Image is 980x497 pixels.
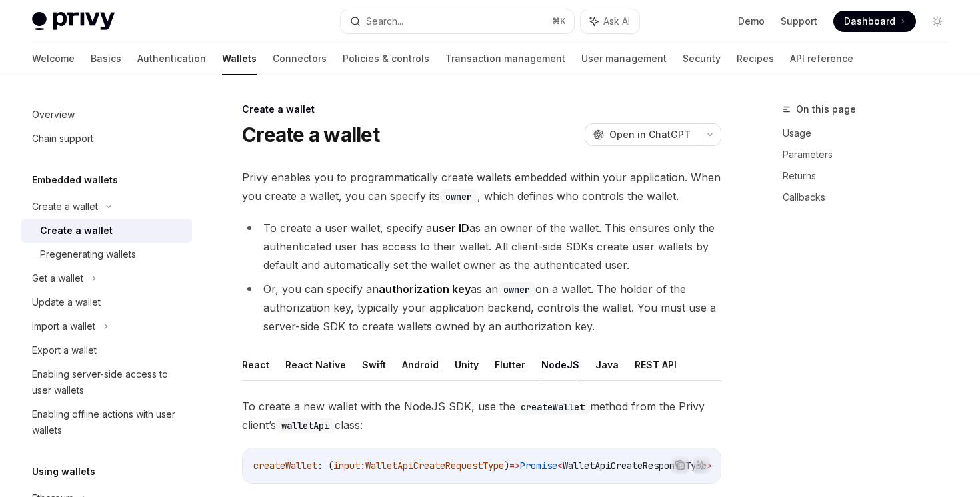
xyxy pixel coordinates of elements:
[927,11,948,32] button: Toggle dark mode
[40,247,136,262] div: Pregenerating wallets
[796,101,856,117] span: On this page
[581,43,667,75] a: User management
[21,243,192,266] a: Pregenerating wallets
[273,43,327,75] a: Connectors
[242,397,721,434] span: To create a new wallet with the NodeJS SDK, use the method from the Privy client’s class:
[333,460,360,472] span: input
[520,460,557,472] span: Promise
[285,349,346,380] button: React Native
[581,9,639,33] button: Ask AI
[32,270,83,286] div: Get a wallet
[242,280,721,336] li: Or, you can specify an as an on a wallet. The holder of the authorization key, typically your app...
[783,165,959,187] a: Returns
[242,168,721,205] span: Privy enables you to programmatically create wallets embedded within your application. When you c...
[495,349,525,380] button: Flutter
[362,349,386,380] button: Swift
[585,123,699,146] button: Open in ChatGPT
[541,349,579,380] button: NodeJS
[32,12,115,31] img: light logo
[781,15,817,28] a: Support
[242,219,721,274] li: To create a user wallet, specify a as an owner of the wallet. This ensures only the authenticated...
[343,43,429,75] a: Policies & controls
[21,219,192,243] a: Create a wallet
[317,460,333,472] span: : (
[91,43,121,75] a: Basics
[242,349,269,380] button: React
[242,103,721,116] div: Create a wallet
[557,460,563,472] span: <
[635,349,677,380] button: REST API
[683,43,721,75] a: Security
[21,338,192,362] a: Export a wallet
[40,223,113,239] div: Create a wallet
[21,103,192,127] a: Overview
[32,342,97,358] div: Export a wallet
[609,128,691,141] span: Open in ChatGPT
[783,123,959,144] a: Usage
[21,127,192,151] a: Chain support
[32,131,93,147] div: Chain support
[32,107,75,123] div: Overview
[32,199,98,215] div: Create a wallet
[366,13,403,29] div: Search...
[402,349,439,380] button: Android
[21,290,192,314] a: Update a wallet
[341,9,573,33] button: Search...⌘K
[379,282,471,296] strong: authorization key
[783,187,959,208] a: Callbacks
[360,460,365,472] span: :
[783,144,959,165] a: Parameters
[365,460,504,472] span: WalletApiCreateRequestType
[671,456,689,474] button: Copy the contents from the code block
[32,406,184,438] div: Enabling offline actions with user wallets
[253,460,317,472] span: createWallet
[693,456,710,474] button: Ask AI
[276,418,335,433] code: walletApi
[21,362,192,402] a: Enabling server-side access to user wallets
[552,16,566,27] span: ⌘ K
[21,402,192,442] a: Enabling offline actions with user wallets
[32,43,75,75] a: Welcome
[737,43,774,75] a: Recipes
[515,400,590,414] code: createWallet
[242,123,379,147] h1: Create a wallet
[222,43,257,75] a: Wallets
[32,294,101,310] div: Update a wallet
[32,464,95,480] h5: Using wallets
[790,43,853,75] a: API reference
[137,43,206,75] a: Authentication
[498,282,535,297] code: owner
[32,172,118,188] h5: Embedded wallets
[32,366,184,398] div: Enabling server-side access to user wallets
[32,318,95,334] div: Import a wallet
[509,460,520,472] span: =>
[455,349,479,380] button: Unity
[504,460,509,472] span: )
[445,43,565,75] a: Transaction management
[563,460,707,472] span: WalletApiCreateResponseType
[603,15,630,28] span: Ask AI
[440,189,477,204] code: owner
[432,221,469,235] strong: user ID
[844,15,895,28] span: Dashboard
[595,349,619,380] button: Java
[833,11,916,32] a: Dashboard
[738,15,765,28] a: Demo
